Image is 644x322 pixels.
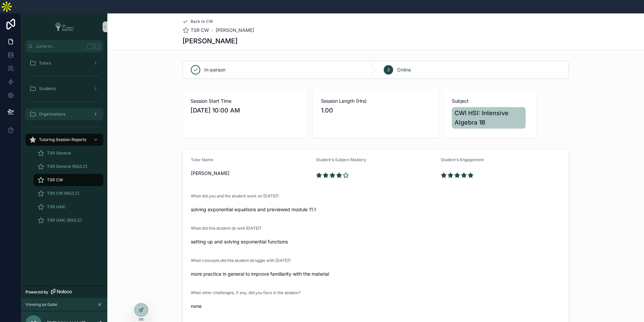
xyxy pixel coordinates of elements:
[452,98,528,104] span: Subject
[397,66,411,73] span: Online
[191,170,311,177] span: [PERSON_NAME]
[95,44,100,49] span: K
[216,27,254,34] a: [PERSON_NAME]
[441,157,484,162] span: Student's Engagement
[191,98,300,104] span: Session Start Time
[191,238,560,245] span: setting up and solving exponential functions
[53,21,76,32] img: App logo
[34,147,103,159] a: TSR General
[204,66,225,73] span: In-person
[21,52,107,235] div: scrollable content
[47,191,79,196] span: TSR CW (NS/LC)
[191,19,213,24] span: Back to CW
[39,86,56,91] span: Students
[316,157,366,162] span: Student's Subject Mastery
[182,36,237,46] h1: [PERSON_NAME]
[25,134,103,146] a: Tutoring Session Reports
[191,157,213,162] span: Tutor Name
[47,164,87,169] span: TSR General (NS/LC)
[25,302,57,307] span: Viewing as Gabe
[321,98,430,104] span: Session Length (Hrs)
[182,19,213,24] a: Back to CW
[21,286,107,298] a: Powered by
[47,204,66,210] span: TSR UAIC
[34,214,103,226] a: TSR UAIC (NS/LC)
[191,271,560,277] span: more practice in general to improve familiarity with the material
[34,201,103,213] a: TSR UAIC
[191,106,300,115] span: [DATE] 10:00 AM
[34,174,103,186] a: TSR CW
[191,290,301,295] span: What other challenges, if any, did you face in the session?
[182,27,209,34] a: TSR CW
[39,111,65,117] span: Organizations
[387,67,390,73] span: 2
[34,187,103,199] a: TSR CW (NS/LC)
[191,206,560,213] span: solving exponential equations and previewed module 11.1
[39,137,86,142] span: Tutoring Session Reports
[47,150,71,156] span: TSR General
[191,226,261,231] span: What did this student do well [DATE]?
[25,40,103,52] button: Jump to...K
[191,303,560,310] span: none
[47,218,82,223] span: TSR UAIC (NS/LC)
[47,177,63,183] span: TSR CW
[191,258,291,263] span: What concepts did this student struggle with [DATE]?
[25,83,103,95] a: Students
[34,160,103,173] a: TSR General (NS/LC)
[25,108,103,120] a: Organizations
[454,108,523,127] span: CWI HSI: Intensive Algebra 1B
[191,193,279,198] span: What did you and the student work on [DATE]?
[321,106,430,115] span: 1.00
[36,44,84,49] span: Jump to...
[25,289,48,295] span: Powered by
[39,60,51,66] span: Tutors
[25,57,103,69] a: Tutors
[191,27,209,34] span: TSR CW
